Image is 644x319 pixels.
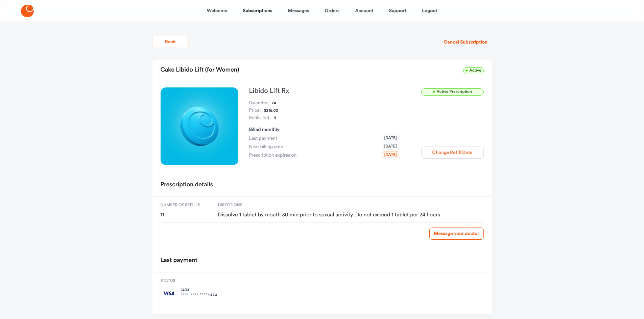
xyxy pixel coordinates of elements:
a: Orders [325,3,339,19]
dd: 24 [272,100,276,107]
a: Message your doctor [429,228,483,240]
dt: Quantity: [249,100,269,107]
a: Account [355,3,373,19]
span: [DATE] [382,151,399,158]
h2: Cake Libido Lift (for Women) [161,64,239,76]
dt: Refills left: [249,114,271,122]
a: Subscriptions [243,3,272,19]
h2: Last payment [161,255,197,267]
span: Last payment [249,135,277,142]
a: Logout [422,3,437,19]
span: Billed monthly [249,127,280,132]
span: Next billing date [249,143,283,150]
dd: 9 [274,114,276,122]
span: [DATE] [382,134,399,141]
h2: Prescription details [161,179,213,191]
span: Active Prescription [421,88,484,96]
button: Change Refill Date [421,147,484,159]
img: visa [161,287,178,299]
span: Dissolve 1 tablet by mouth 30 min prior to sexual activity. Do not exceed 1 tablet per 24 hours. [218,212,484,218]
button: Back [152,36,189,48]
img: Libido Lift Rx [161,87,238,165]
span: 12 / 28 [181,287,217,292]
span: Active [463,67,483,74]
span: Number of refills [161,202,210,208]
a: Messages [288,3,309,19]
span: Prescription expires on [249,152,297,159]
span: [DATE] [382,143,399,150]
span: 11 [161,212,210,218]
a: Support [389,3,406,19]
span: Directions [218,202,484,208]
span: Status [161,278,217,284]
dt: Price: [249,107,261,114]
a: Welcome [207,3,227,19]
dd: $216.00 [264,107,278,114]
h3: Libido Lift Rx [249,87,399,94]
button: Cancel Subscription [439,36,492,48]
